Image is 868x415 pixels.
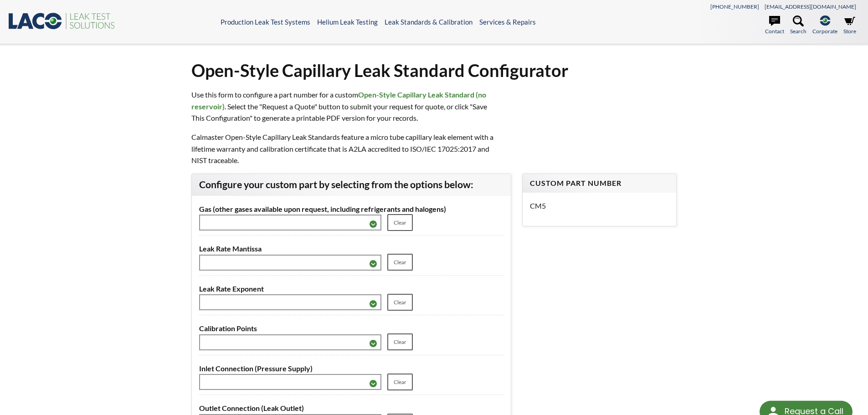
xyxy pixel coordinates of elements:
label: Calibration Points [199,323,503,334]
label: Gas (other gases available upon request, including refrigerants and halogens) [199,203,503,215]
a: Leak Standards & Calibration [385,18,473,26]
label: Leak Rate Exponent [199,283,503,295]
p: Use this form to configure a part number for a custom . Select the "Request a Quote" button to su... [191,89,497,124]
a: Search [790,15,806,36]
a: Helium Leak Testing [317,18,378,26]
a: Store [843,15,856,36]
h3: Configure your custom part by selecting from the options below: [199,179,503,191]
a: [EMAIL_ADDRESS][DOMAIN_NAME] [765,3,856,10]
a: Clear [387,214,413,231]
p: CM5 [530,200,669,212]
a: Services & Repairs [479,18,536,26]
label: Outlet Connection (Leak Outlet) [199,402,503,414]
h4: Custom Part Number [530,179,669,188]
a: Contact [765,15,784,36]
a: Clear [387,254,413,271]
p: Calmaster Open-Style Capillary Leak Standards feature a micro tube capillary leak element with a ... [191,131,497,166]
a: Clear [387,374,413,390]
label: Leak Rate Mantissa [199,243,503,255]
a: Production Leak Test Systems [221,18,310,26]
a: [PHONE_NUMBER] [710,3,759,10]
a: Clear [387,333,413,350]
a: Clear [387,294,413,311]
strong: Open-Style Capillary Leak Standard (no reservoir) [191,90,486,111]
label: Inlet Connection (Pressure Supply) [199,363,503,374]
span: Corporate [812,27,837,36]
h1: Open-Style Capillary Leak Standard Configurator [191,59,677,82]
